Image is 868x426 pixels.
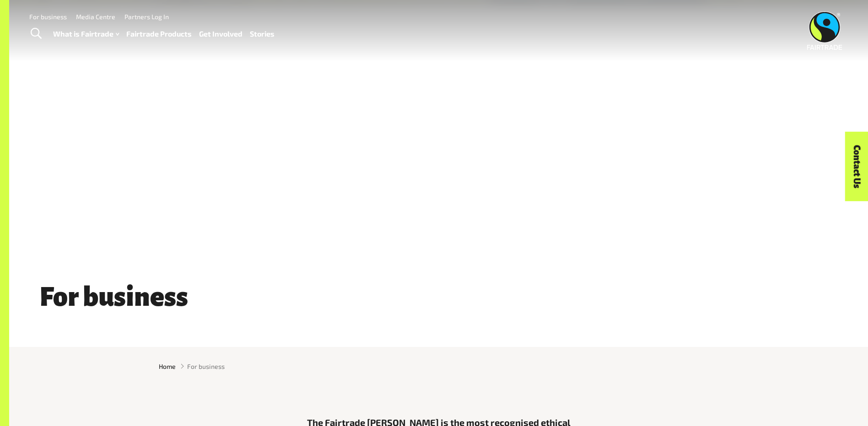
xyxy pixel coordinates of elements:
[250,27,275,41] a: Stories
[126,27,192,41] a: Fairtrade Products
[199,27,243,41] a: Get Involved
[29,13,67,21] a: For business
[159,362,176,371] a: Home
[76,13,115,21] a: Media Centre
[807,11,842,50] img: Fairtrade Australia New Zealand logo
[124,13,169,21] a: Partners Log In
[53,27,119,41] a: What is Fairtrade
[37,282,191,312] span: For business
[187,362,225,371] span: For business
[25,22,47,45] a: Toggle Search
